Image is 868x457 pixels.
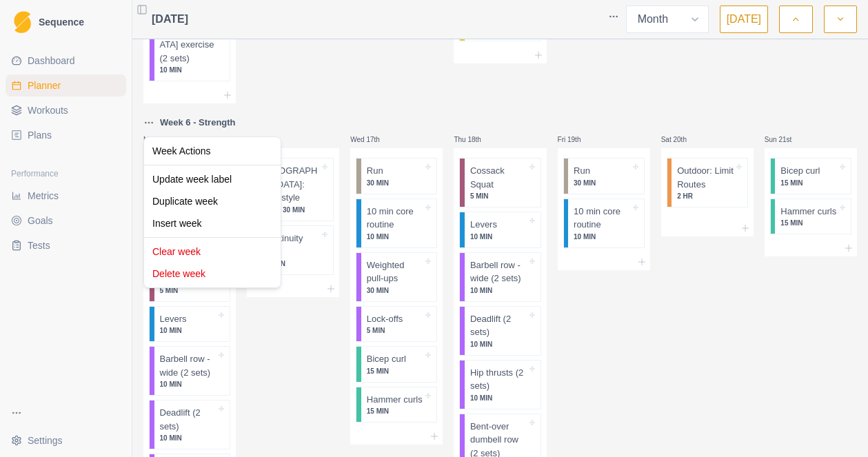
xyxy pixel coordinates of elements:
div: Week Actions [147,140,278,162]
div: Update week label [147,168,278,190]
div: Duplicate week [147,190,278,212]
div: Insert week [147,212,278,234]
div: Clear week [147,241,278,263]
div: Delete week [147,263,278,285]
